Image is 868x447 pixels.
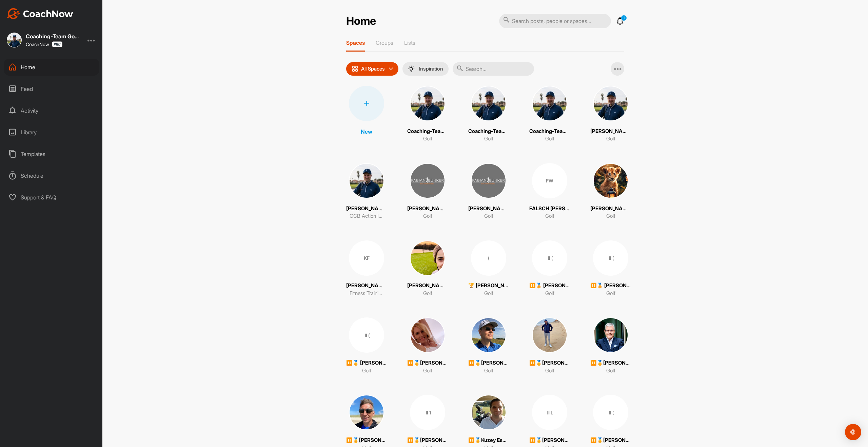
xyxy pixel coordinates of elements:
[346,436,387,444] p: ⏸️🏅[PERSON_NAME] (36)
[532,395,567,430] div: ⏸L
[346,359,387,367] p: ⏸️🏅 [PERSON_NAME] (12,0)
[468,205,509,213] p: [PERSON_NAME] Golfakademie (Admin)
[468,359,509,367] p: ⏸️🏅[PERSON_NAME]
[532,317,567,353] img: square_3edf56618aaa407057386cf3591714b6.jpg
[590,436,631,444] p: ⏸️🏅[PERSON_NAME] (10,7)
[404,39,415,46] p: Lists
[419,66,443,72] p: Inspiration
[410,317,445,353] img: square_cf12759b40996944e5843dcd86417d3b.jpg
[407,282,448,290] p: [PERSON_NAME] 🏆 (25.4)
[346,163,387,220] a: [PERSON_NAME]CCB Action Items
[423,290,432,297] p: Golf
[52,41,62,47] img: CoachNow Pro
[590,359,631,367] p: ⏸️🏅[PERSON_NAME] (23,6)
[407,86,448,143] a: Coaching-Team Golf AkademieGolf
[346,205,387,213] p: [PERSON_NAME]
[407,128,448,135] p: Coaching-Team Golf Akademie
[590,282,631,290] p: ⏸️🏅 [PERSON_NAME] (18,6)
[468,240,509,297] a: (🏆 [PERSON_NAME] (41.3)Golf
[593,86,628,121] img: square_76f96ec4196c1962453f0fa417d3756b.jpg
[532,86,567,121] img: square_76f96ec4196c1962453f0fa417d3756b.jpg
[499,14,611,28] input: Search posts, people or spaces...
[484,212,493,220] p: Golf
[361,128,372,136] p: New
[423,367,432,375] p: Golf
[468,128,509,135] p: Coaching-Team Golf Akademie
[349,395,384,430] img: square_585f0e4f9002ca77970775d8eacea1dd.jpg
[590,240,631,297] a: ⏸(⏸️🏅 [PERSON_NAME] (18,6)Golf
[407,436,448,444] p: ⏸️🏅[PERSON_NAME] ( 13,6)
[590,317,631,374] a: ⏸️🏅[PERSON_NAME] (23,6)Golf
[532,163,567,198] div: FW
[606,135,615,143] p: Golf
[26,34,80,39] div: Coaching-Team Golfakademie
[590,205,631,213] p: [PERSON_NAME] (54)
[407,317,448,374] a: ⏸️🏅[PERSON_NAME] (54.0)Golf
[408,65,415,72] img: menuIcon
[529,240,570,297] a: ⏸(⏸️🏅 [PERSON_NAME] (18,1)Golf
[545,290,554,297] p: Golf
[468,163,509,220] a: [PERSON_NAME] Golfakademie (Admin)Golf
[7,8,73,19] img: CoachNow
[593,395,628,430] div: ⏸(
[484,367,493,375] p: Golf
[529,163,570,220] a: FWFALSCH [PERSON_NAME]Golf
[346,240,387,297] a: KF[PERSON_NAME]Fitness Training
[468,436,509,444] p: ⏸️🏅Kuzey Esener (25)
[350,290,383,297] p: Fitness Training
[590,163,631,220] a: [PERSON_NAME] (54)Golf
[529,436,570,444] p: ⏸️🏅[PERSON_NAME]
[407,205,448,213] p: [PERSON_NAME] Golf Akademie
[545,367,554,375] p: Golf
[4,145,99,162] div: Templates
[407,359,448,367] p: ⏸️🏅[PERSON_NAME] (54.0)
[471,86,506,121] img: square_76f96ec4196c1962453f0fa417d3756b.jpg
[349,317,384,353] div: ⏸(
[7,33,22,47] img: square_76f96ec4196c1962453f0fa417d3756b.jpg
[453,62,534,76] input: Search...
[407,240,448,297] a: [PERSON_NAME] 🏆 (25.4)Golf
[484,290,493,297] p: Golf
[361,66,385,72] p: All Spaces
[606,367,615,375] p: Golf
[529,282,570,290] p: ⏸️🏅 [PERSON_NAME] (18,1)
[468,282,509,290] p: 🏆 [PERSON_NAME] (41.3)
[593,163,628,198] img: square_e94556042c5afc71bf4060b8eb51a10f.jpg
[346,317,387,374] a: ⏸(⏸️🏅 [PERSON_NAME] (12,0)Golf
[4,102,99,119] div: Activity
[4,167,99,184] div: Schedule
[529,128,570,135] p: Coaching-Team Golf Akademie
[529,205,570,213] p: FALSCH [PERSON_NAME]
[529,359,570,367] p: ⏸️🏅[PERSON_NAME] (11.4)
[423,135,432,143] p: Golf
[532,240,567,276] div: ⏸(
[471,317,506,353] img: square_7ef382e363a49cefbcd607e9d54194e9.jpg
[4,59,99,76] div: Home
[606,212,615,220] p: Golf
[593,240,628,276] div: ⏸(
[4,189,99,206] div: Support & FAQ
[545,135,554,143] p: Golf
[471,163,506,198] img: square_87480ad1996db3f95417b017d398971a.jpg
[621,15,627,21] p: 1
[362,367,371,375] p: Golf
[346,39,365,46] p: Spaces
[349,240,384,276] div: KF
[423,212,432,220] p: Golf
[376,39,393,46] p: Groups
[590,86,631,143] a: [PERSON_NAME]Golf
[350,212,383,220] p: CCB Action Items
[26,41,62,47] div: CoachNow
[471,240,506,276] div: (
[352,65,358,72] img: icon
[410,86,445,121] img: square_76f96ec4196c1962453f0fa417d3756b.jpg
[545,212,554,220] p: Golf
[349,163,384,198] img: square_76f96ec4196c1962453f0fa417d3756b.jpg
[845,424,861,440] div: Open Intercom Messenger
[346,15,376,28] h2: Home
[346,282,387,290] p: [PERSON_NAME]
[606,290,615,297] p: Golf
[410,163,445,198] img: square_87480ad1996db3f95417b017d398971a.jpg
[468,86,509,143] a: Coaching-Team Golf AkademieGolf
[410,395,445,430] div: ⏸1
